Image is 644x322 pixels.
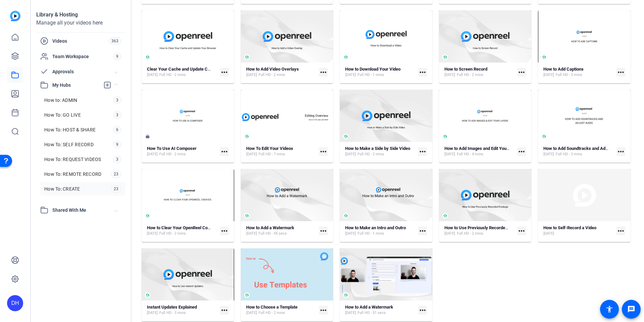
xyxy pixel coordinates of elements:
mat-icon: more_horiz [319,227,328,235]
a: How to Add Images and Edit Your Layers[DATE]Full HD - 4 mins [444,146,515,157]
span: [DATE] [147,310,158,316]
a: How To: CREATE23 [40,182,125,196]
mat-icon: message [627,305,635,313]
strong: How to Clear Your OpenReel Cookies [147,225,218,230]
span: Full HD - 7 mins [259,152,285,157]
span: 9 [113,53,121,60]
span: 3 [113,111,121,119]
a: Clear Your Cache and Update Chrome or Edge[DATE]Full HD - 2 mins [147,67,217,78]
a: How To: SELF RECORD9 [40,138,125,151]
mat-icon: more_horiz [319,68,328,77]
span: Full HD - 2 mins [358,152,384,157]
a: How to Screen Record[DATE]Full HD - 2 mins [444,67,515,78]
strong: How to Add Captions [543,67,584,72]
span: How To: REMOTE RECORD [44,171,101,177]
span: Full HD - 4 mins [457,152,483,157]
span: [DATE] [345,152,356,157]
span: Full HD - 2 mins [259,310,285,316]
a: How to Add Captions[DATE]Full HD - 3 mins [543,67,614,78]
mat-icon: more_horiz [418,306,427,315]
span: Full HD - 2 mins [159,231,186,236]
span: [DATE] [345,72,356,78]
a: Instant Updates Explained[DATE]Full HD - 3 mins [147,305,217,316]
span: 23 [111,185,122,193]
mat-icon: more_horiz [418,68,427,77]
span: [DATE] [543,72,554,78]
mat-icon: more_horiz [319,147,328,156]
mat-icon: more_horiz [517,68,526,77]
a: How to Use Previously Recorded Footage[DATE]Full HD - 2 mins [444,225,515,236]
a: How to Clear Your OpenReel Cookies[DATE]Full HD - 2 mins [147,225,217,236]
a: How to Add Soundtracks and Adjust Audio[DATE]Full HD - 3 mins [543,146,614,157]
span: How To: HOST & SHARE [44,126,96,133]
mat-icon: more_horiz [616,68,625,77]
span: How To: REQUEST VIDEOS [44,156,101,163]
span: Full HD - 2 mins [259,72,285,78]
mat-icon: accessibility [605,305,613,313]
span: [DATE] [147,152,158,157]
div: Manage all your videos here [36,19,125,27]
span: How To: CREATE [44,186,80,192]
span: How to: ADMIN [44,97,77,104]
span: Approvals [52,68,115,75]
mat-icon: more_horiz [220,306,229,315]
mat-expansion-panel-header: Shared With Me [36,203,125,217]
strong: How to Add Soundtracks and Adjust Audio [543,146,625,151]
strong: How to Choose a Template [246,305,298,310]
span: 3 [113,156,121,163]
div: DH [7,295,23,311]
strong: How to Add Video Overlays [246,67,299,72]
mat-icon: more_horiz [616,147,625,156]
mat-expansion-panel-header: Approvals [36,65,125,78]
a: How To: REQUEST VIDEOS3 [40,153,125,166]
strong: How to Use Previously Recorded Footage [444,225,524,230]
span: 6 [113,126,121,133]
strong: Clear Your Cache and Update Chrome or Edge [147,67,235,72]
span: Full HD - 2 mins [159,152,186,157]
mat-expansion-panel-header: My Hubs [36,78,125,92]
a: How to Make a Side by Side Video[DATE]Full HD - 2 mins [345,146,416,157]
span: Shared With Me [52,207,115,214]
mat-icon: more_horiz [220,68,229,77]
span: How To: GO LIVE [44,112,81,118]
span: Full HD - 2 mins [457,231,483,236]
span: Full HD - 1 mins [358,72,384,78]
a: How to Make an Intro and Outro[DATE]Full HD - 1 mins [345,225,416,236]
a: How To: GO LIVE3 [40,108,125,122]
strong: How to Add a Watermark [246,225,294,230]
span: [DATE] [444,152,455,157]
span: [DATE] [246,72,257,78]
span: Full HD - 51 secs [358,310,386,316]
a: How to Add Video Overlays[DATE]Full HD - 2 mins [246,67,317,78]
span: Full HD - 1 mins [358,231,384,236]
a: How to: ADMIN3 [40,93,125,107]
span: Full HD - 55 secs [259,231,287,236]
a: How to Download Your Video[DATE]Full HD - 1 mins [345,67,416,78]
strong: How To Use AI Composer [147,146,197,151]
mat-icon: more_horiz [319,306,328,315]
span: My Hubs [52,82,100,89]
span: Full HD - 2 mins [457,72,483,78]
strong: How to Download Your Video [345,67,400,72]
a: How To Edit Your Videos[DATE]Full HD - 7 mins [246,146,317,157]
strong: How to Self-Record a Video [543,225,596,230]
span: [DATE] [444,72,455,78]
mat-icon: more_horiz [517,227,526,235]
img: blue-gradient.svg [10,11,20,21]
span: [DATE] [345,231,356,236]
span: [DATE] [345,310,356,316]
a: How to Add a Watermark[DATE]Full HD - 51 secs [345,305,416,316]
span: 363 [108,37,121,45]
a: How to Self-Record a Video[DATE] [543,225,614,236]
div: My Hubs [36,92,125,203]
span: [DATE] [246,310,257,316]
a: How To: REMOTE RECORD23 [40,167,125,181]
span: [DATE] [444,231,455,236]
mat-icon: more_horiz [418,147,427,156]
a: How to Add a Watermark[DATE]Full HD - 55 secs [246,225,317,236]
span: [DATE] [246,231,257,236]
a: How To Use AI Composer[DATE]Full HD - 2 mins [147,146,217,157]
span: Full HD - 3 mins [556,72,582,78]
span: Full HD - 2 mins [159,72,186,78]
a: How To: HOST & SHARE6 [40,123,125,136]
